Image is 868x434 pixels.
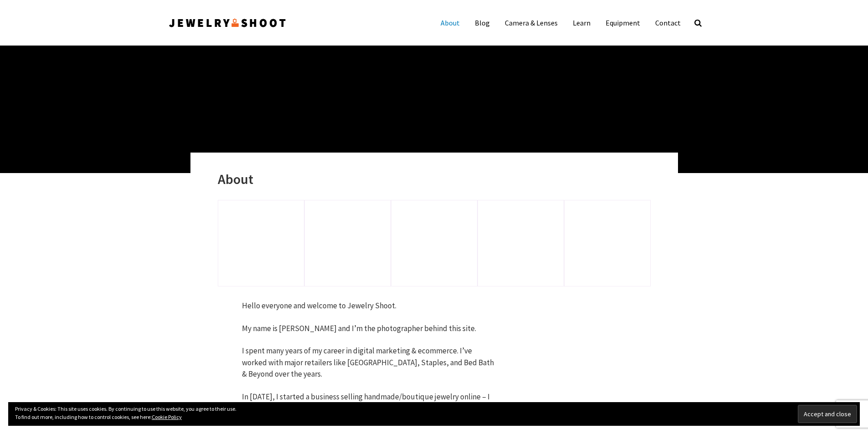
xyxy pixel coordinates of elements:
a: About [434,14,467,32]
p: In [DATE], I started a business selling handmade/boutique jewelry online – I sourced from several... [242,391,497,426]
input: Accept and close [798,405,857,423]
a: Camera & Lenses [498,14,565,32]
img: Jewelry Photographer Bay Area - San Francisco | Nationwide via Mail [168,15,287,30]
p: My name is [PERSON_NAME] and I’m the photographer behind this site. [242,323,497,335]
a: Cookie Policy [152,414,182,420]
div: Privacy & Cookies: This site uses cookies. By continuing to use this website, you agree to their ... [8,402,860,426]
h1: About [218,171,651,187]
a: Blog [468,14,497,32]
a: Contact [648,14,688,32]
p: I spent many years of my career in digital marketing & ecommerce. I’ve worked with major retailer... [242,345,497,380]
a: Learn [566,14,597,32]
a: Equipment [599,14,647,32]
p: Hello everyone and welcome to Jewelry Shoot. [242,300,497,312]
